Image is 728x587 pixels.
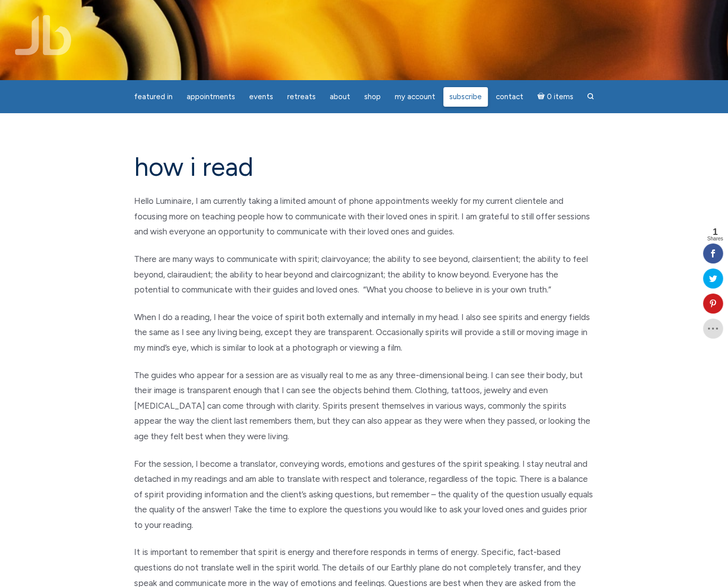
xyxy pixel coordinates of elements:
a: About [324,87,356,107]
span: Shares [707,236,723,241]
a: Shop [358,87,387,107]
a: Appointments [181,87,241,107]
p: The guides who appear for a session are as visually real to me as any three-dimensional being. I ... [134,368,594,444]
span: About [330,92,350,101]
p: There are many ways to communicate with spirit; clairvoyance; the ability to see beyond, clairsen... [134,251,594,298]
a: Events [243,87,279,107]
span: My Account [395,92,435,101]
span: Shop [364,92,381,101]
span: 1 [707,227,723,236]
a: Contact [490,87,529,107]
span: 0 items [546,93,573,101]
p: When I do a reading, I hear the voice of spirit both externally and internally in my head. I also... [134,310,594,356]
h1: how i read [134,153,594,181]
i: Cart [537,92,547,101]
span: Retreats [287,92,316,101]
span: Subscribe [449,92,482,101]
img: Jamie Butler. The Everyday Medium [15,15,72,55]
p: For the session, I become a translator, conveying words, emotions and gestures of the spirit spea... [134,456,594,533]
span: Appointments [187,92,235,101]
a: Cart0 items [531,86,579,107]
a: My Account [389,87,441,107]
a: Retreats [281,87,322,107]
p: Hello Luminaire, I am currently taking a limited amount of phone appointments weekly for my curre... [134,193,594,239]
span: Events [249,92,273,101]
span: featured in [134,92,173,101]
a: featured in [128,87,179,107]
a: Subscribe [443,87,488,107]
span: Contact [496,92,523,101]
